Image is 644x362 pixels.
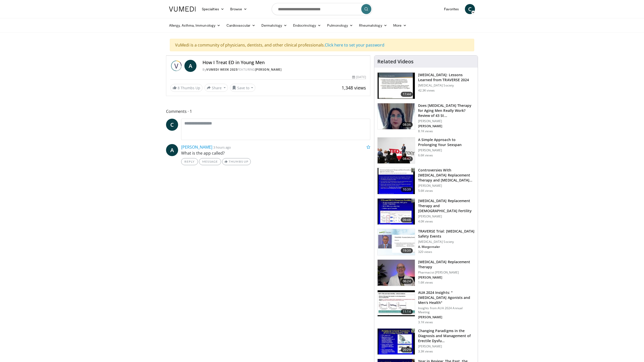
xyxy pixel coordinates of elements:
[401,187,413,192] span: 10:39
[465,4,475,14] a: C
[223,20,258,30] a: Cardiovascular
[401,248,413,253] span: 19:39
[401,122,413,127] span: 08:36
[166,20,223,30] a: Allergy, Asthma, Immunology
[324,20,356,30] a: Pulmonology
[378,329,415,355] img: 80f3077e-abaa-4389-abf7-ee84ccfb4bd5.150x105_q85_crop-smart_upscale.jpg
[401,309,413,314] span: 11:14
[418,72,475,82] h3: [MEDICAL_DATA]: Lessons Learned from TRAVERSE 2024
[418,148,475,152] p: [PERSON_NAME]
[213,145,231,150] small: 3 hours ago
[418,103,475,118] h3: Does [MEDICAL_DATA] Therapy for Aging Men Really Work? Review of 43 St…
[418,124,475,128] p: [PERSON_NAME]
[418,259,475,269] h3: [MEDICAL_DATA] Replacement Therapy
[418,306,475,314] p: Insights from AUA 2024 Annual Meeting
[418,270,475,275] p: Pharmacist [PERSON_NAME]
[401,217,413,222] span: 09:48
[203,60,366,65] h4: How I Treat ED in Young Men
[418,229,475,239] h3: TRAVERSE Trial: [MEDICAL_DATA] Safety Events
[418,153,433,157] p: 6.6K views
[169,7,196,12] img: VuMedi Logo
[377,290,475,324] a: 11:14 AUA 2024 Insights: " [MEDICAL_DATA] Agonists and Men's Health" Insights from AUA 2024 Annua...
[377,137,475,164] a: 08:47 A Simple Approach to Prolonging Your Sexspan [PERSON_NAME] 6.6K views
[377,72,475,99] a: 17:44 [MEDICAL_DATA]: Lessons Learned from TRAVERSE 2024 [MEDICAL_DATA] Society 42.3K views
[166,119,178,131] a: C
[418,328,475,343] h3: Changing Paradigms in the Diagnosis and Management of Erectile Dysfu…
[418,276,475,280] p: [PERSON_NAME]
[418,88,435,93] p: 42.3K views
[166,144,178,156] a: A
[325,42,384,48] a: Click here to set your password
[184,60,196,72] a: A
[418,184,475,188] p: [PERSON_NAME]
[222,158,251,165] a: Thumbs Up
[377,103,475,133] a: 08:36 Does [MEDICAL_DATA] Therapy for Aging Men Really Work? Review of 43 St… [PERSON_NAME] [PERS...
[199,4,227,14] a: Specialties
[418,320,433,324] p: 3.1K views
[377,59,414,65] h4: Related Videos
[181,144,212,150] a: [PERSON_NAME]
[377,229,475,255] a: 19:39 TRAVERSE Trial: [MEDICAL_DATA] Safety Events [MEDICAL_DATA] Society A. Morgentaler 320 views
[166,56,370,56] video-js: Video Player
[418,219,433,223] p: 4.0K views
[418,119,475,123] p: [PERSON_NAME]
[418,290,475,305] h3: AUA 2024 Insights: " [MEDICAL_DATA] Agonists and Men's Health"
[170,39,474,51] div: VuMedi is a community of physicians, dentists, and other clinical professionals.
[418,349,433,353] p: 3.3K views
[377,168,475,194] a: 10:39 Controversies With [MEDICAL_DATA] Replacement Therapy and [MEDICAL_DATA] Can… [PERSON_NAME]...
[378,73,415,99] img: 1317c62a-2f0d-4360-bee0-b1bff80fed3c.150x105_q85_crop-smart_upscale.jpg
[378,229,415,255] img: 9812f22f-d817-4923-ae6c-a42f6b8f1c21.png.150x105_q85_crop-smart_upscale.png
[378,103,415,129] img: 4d4bce34-7cbb-4531-8d0c-5308a71d9d6c.150x105_q85_crop-smart_upscale.jpg
[418,214,475,218] p: [PERSON_NAME]
[418,281,433,285] p: 1.6K views
[378,290,415,316] img: 4d022421-20df-4b46-86b4-3f7edf7cbfde.150x105_q85_crop-smart_upscale.jpg
[342,85,366,91] span: 1,348 views
[378,199,415,225] img: 58e29ddd-d015-4cd9-bf96-f28e303b730c.150x105_q85_crop-smart_upscale.jpg
[418,315,475,319] p: [PERSON_NAME]
[418,245,475,249] p: A. Morgentaler
[178,85,180,90] span: 8
[418,189,433,193] p: 5.6K views
[258,20,290,30] a: Dermatology
[418,250,432,254] p: 320 views
[255,67,282,72] a: [PERSON_NAME]
[418,198,475,213] h3: [MEDICAL_DATA] Replacement Therapy and [DEMOGRAPHIC_DATA] Fertility
[441,4,462,14] a: Favorites
[378,138,415,164] img: c4bd4661-e278-4c34-863c-57c104f39734.150x105_q85_crop-smart_upscale.jpg
[401,279,413,284] span: 06:24
[390,20,410,30] a: More
[227,4,250,14] a: Browse
[418,240,475,244] p: [MEDICAL_DATA] Society
[272,3,372,15] input: Search topics, interventions
[181,150,370,156] p: What is the app called?
[206,67,237,72] a: Vumedi Week 2025
[356,20,390,30] a: Rheumatology
[418,168,475,183] h3: Controversies With [MEDICAL_DATA] Replacement Therapy and [MEDICAL_DATA] Can…
[181,158,198,165] a: Reply
[401,347,413,352] span: 20:29
[170,60,182,72] img: Vumedi Week 2025
[401,156,413,161] span: 08:47
[290,20,324,30] a: Endocrinology
[199,158,221,165] a: Message
[418,129,433,133] p: 8.1K views
[401,92,413,97] span: 17:44
[166,108,370,115] span: Comments 1
[377,328,475,355] a: 20:29 Changing Paradigms in the Diagnosis and Management of Erectile Dysfu… [PERSON_NAME] 3.3K views
[378,168,415,194] img: 418933e4-fe1c-4c2e-be56-3ce3ec8efa3b.150x105_q85_crop-smart_upscale.jpg
[352,75,366,79] div: [DATE]
[377,198,475,225] a: 09:48 [MEDICAL_DATA] Replacement Therapy and [DEMOGRAPHIC_DATA] Fertility [PERSON_NAME] 4.0K views
[418,83,475,87] p: [MEDICAL_DATA] Society
[205,84,228,92] button: Share
[418,137,475,147] h3: A Simple Approach to Prolonging Your Sexspan
[418,344,475,348] p: [PERSON_NAME]
[230,84,256,92] button: Save to
[170,84,203,92] a: 8 Thumbs Up
[378,260,415,286] img: e23de6d5-b3cf-4de1-8780-c4eec047bbc0.150x105_q85_crop-smart_upscale.jpg
[377,259,475,286] a: 06:24 [MEDICAL_DATA] Replacement Therapy Pharmacist [PERSON_NAME] [PERSON_NAME] 1.6K views
[203,67,366,72] div: By FEATURING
